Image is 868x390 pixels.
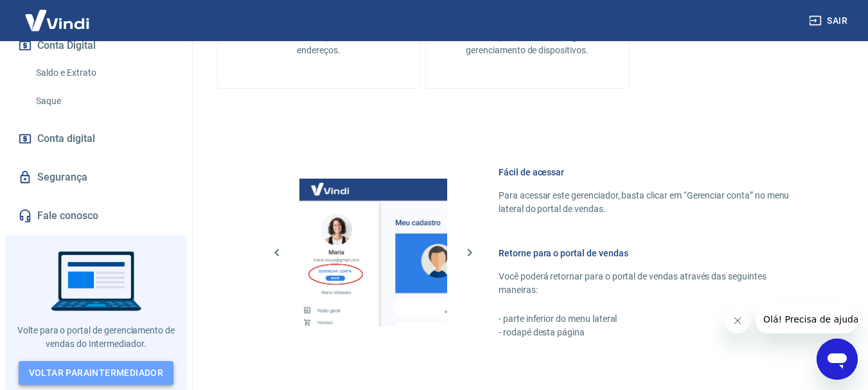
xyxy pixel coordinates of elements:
button: Sair [806,9,853,33]
p: - parte inferior do menu lateral [499,312,806,326]
a: Voltar paraIntermediador [19,361,174,385]
button: Conta Digital [15,31,177,60]
a: Saldo e Extrato [31,60,177,86]
p: Você poderá retornar para o portal de vendas através das seguintes maneiras: [499,270,806,297]
span: Olá! Precisa de ajuda? [8,9,108,19]
a: Segurança [15,163,177,191]
iframe: Fechar mensagem [725,308,750,333]
a: Conta digital [15,125,177,153]
iframe: Mensagem da empresa [756,305,858,333]
p: - rodapé desta página [499,326,806,339]
a: Saque [31,88,177,114]
span: Conta digital [37,130,95,148]
a: Fale conosco [15,202,177,230]
img: Vindi [15,1,99,40]
img: Imagem da dashboard mostrando o botão de gerenciar conta na sidebar no lado esquerdo [299,179,447,326]
h6: Retorne para o portal de vendas [499,247,806,260]
h6: Fácil de acessar [499,166,806,179]
p: Para acessar este gerenciador, basta clicar em “Gerenciar conta” no menu lateral do portal de ven... [499,189,806,216]
iframe: Botão para abrir a janela de mensagens [817,339,858,380]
